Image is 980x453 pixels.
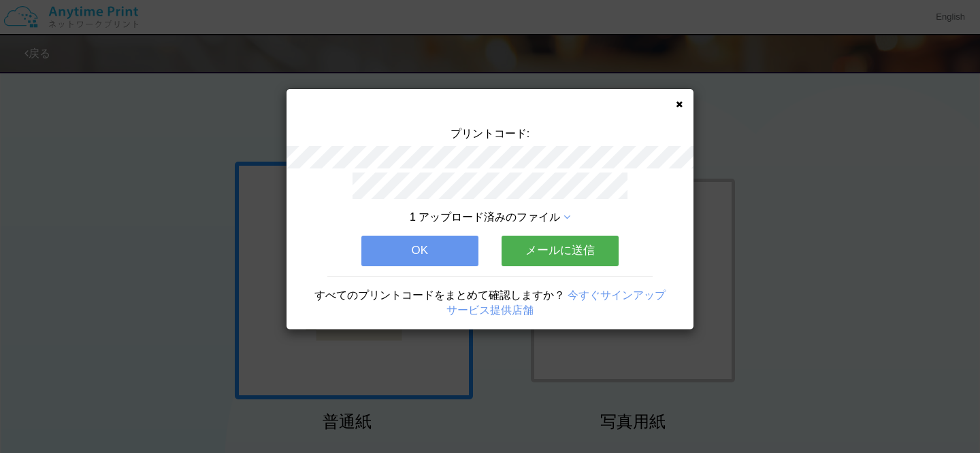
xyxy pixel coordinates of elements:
[361,236,478,266] button: OK
[446,304,534,316] a: サービス提供店舗
[314,289,565,301] span: すべてのプリントコードをまとめて確認しますか？
[410,211,560,223] span: 1 アップロード済みのファイル
[451,128,529,139] span: プリントコード:
[568,289,666,301] a: 今すぐサインアップ
[502,236,619,266] button: メールに送信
